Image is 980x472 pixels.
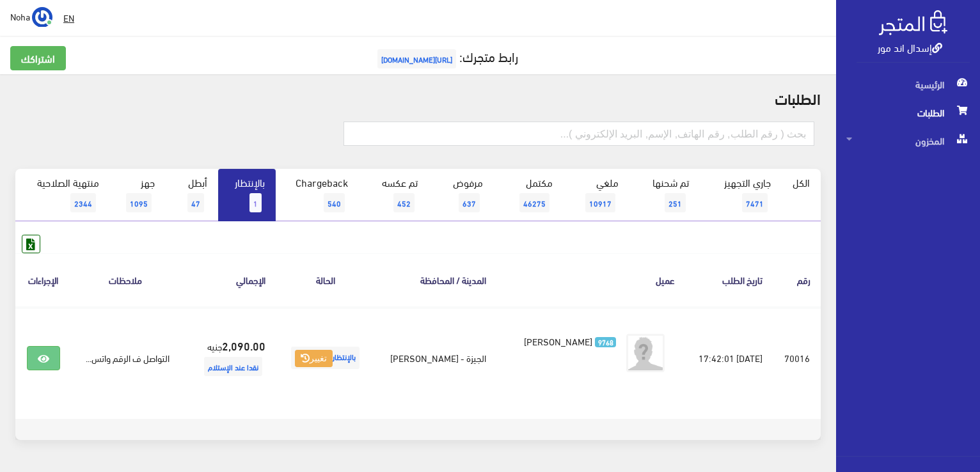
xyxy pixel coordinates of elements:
img: . [879,10,947,35]
td: 70016 [773,307,821,409]
span: Noha [10,8,30,24]
img: avatar.png [626,334,665,372]
a: اشتراكك [10,46,66,70]
a: رابط متجرك:[URL][DOMAIN_NAME] [374,44,518,68]
a: أبطل47 [166,169,218,221]
span: 47 [187,193,204,212]
span: [PERSON_NAME] [524,332,592,350]
button: تغيير [295,350,333,368]
a: جهز1095 [110,169,166,221]
span: نقدا عند الإستلام [204,357,262,376]
th: رقم [773,253,821,306]
input: بحث ( رقم الطلب, رقم الهاتف, الإسم, البريد اﻹلكتروني )... [344,122,814,146]
th: الحالة [276,253,375,306]
img: ... [32,7,52,28]
a: EN [58,6,79,29]
th: تاريخ الطلب [685,253,773,306]
strong: 2,090.00 [222,337,265,354]
a: الكل [782,169,821,196]
span: 637 [459,193,480,212]
td: التواصل ف الرقم واتس... [72,307,180,409]
span: الطلبات [846,98,970,127]
a: إسدال اند مور [878,38,942,56]
iframe: Drift Widget Chat Controller [15,384,64,433]
a: جاري التجهيز7471 [700,169,782,221]
h2: الطلبات [15,90,821,106]
th: المدينة / المحافظة [375,253,496,306]
a: المخزون [836,127,980,155]
th: اﻹجمالي [180,253,276,306]
a: مرفوض637 [429,169,494,221]
span: 9768 [595,337,616,348]
span: 452 [393,193,415,212]
a: بالإنتظار1 [218,169,276,221]
a: 9768 [PERSON_NAME] [517,334,616,348]
th: الإجراءات [15,253,72,306]
a: Chargeback540 [276,169,359,221]
td: جنيه [180,307,276,409]
span: المخزون [846,127,970,155]
span: 46275 [519,193,549,212]
span: 7471 [742,193,768,212]
span: 1095 [126,193,152,212]
td: [DATE] 17:42:01 [685,307,773,409]
a: ... Noha [10,6,52,27]
span: الرئيسية [846,70,970,98]
span: بالإنتظار [291,347,360,369]
span: [URL][DOMAIN_NAME] [377,49,456,68]
a: تم شحنها251 [629,169,700,221]
a: مكتمل46275 [494,169,564,221]
th: عميل [496,253,685,306]
span: 251 [665,193,686,212]
a: الرئيسية [836,70,980,98]
span: 10917 [585,193,615,212]
span: 540 [324,193,345,212]
a: الطلبات [836,98,980,127]
th: ملاحظات [72,253,180,306]
a: ملغي10917 [564,169,629,221]
span: 2344 [70,193,96,212]
a: منتهية الصلاحية2344 [15,169,110,221]
a: تم عكسه452 [359,169,429,221]
span: 1 [249,193,262,212]
u: EN [63,10,74,26]
td: الجيزة - [PERSON_NAME] [375,307,496,409]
